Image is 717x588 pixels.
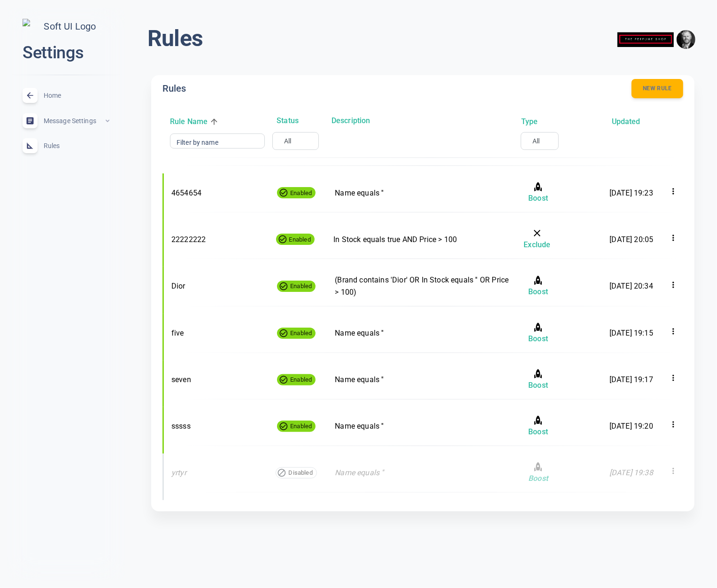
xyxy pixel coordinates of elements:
span: Disabled [285,468,316,478]
a: Home [8,83,125,108]
p: boost [527,181,549,204]
img: e9922e3fc00dd5316fa4c56e6d75935f [677,30,695,49]
span: Enabled [286,328,316,338]
span: Enabled [285,235,315,244]
h6: Boost [528,379,548,392]
img: theperfumeshop [617,25,674,55]
h6: Boost [528,426,548,438]
div: All [278,136,297,146]
img: Soft UI Logo [23,19,110,34]
span: Rule Name [170,116,221,128]
span: Enabled [286,421,316,431]
h6: Rule Name [170,116,208,128]
p: boost [527,461,549,485]
h6: Updated [612,116,640,128]
span: Updated [612,116,654,128]
span: Enabled [286,188,316,198]
h6: Description [332,115,506,127]
time: [DATE] 19:38 [609,468,653,477]
p: exclude [524,227,550,251]
p: Name equals '' [335,467,511,479]
p: Dior [171,280,260,292]
div: All [527,136,545,146]
span: Type [521,116,551,128]
p: boost [527,415,549,438]
h6: Boost [528,472,548,485]
p: Name equals '' [335,187,511,199]
h6: Boost [528,286,548,298]
p: boost [527,368,549,392]
p: 22222222 [171,234,259,246]
time: [DATE] 19:17 [609,375,653,384]
time: [DATE] 20:05 [609,235,653,244]
h6: Status [277,115,299,127]
p: In Stock equals true AND Price > 100 [333,234,508,246]
p: five [171,327,260,339]
h1: Rules [147,24,203,53]
span: Enabled [286,281,316,291]
h6: Boost [528,333,548,345]
p: Name equals '' [335,374,511,386]
time: [DATE] 19:15 [609,329,653,337]
h2: Settings [23,42,110,64]
p: boost [527,321,549,345]
h5: Rules [162,82,186,95]
p: Name equals '' [335,327,511,339]
span: expand_less [104,117,111,125]
button: New rule [632,79,683,98]
p: sssss [171,420,260,432]
h6: Type [521,116,538,128]
p: (Brand contains 'Dior' OR In Stock equals '' OR Price > 100) [335,274,511,298]
p: boost [527,274,549,298]
span: Enabled [286,375,316,384]
time: [DATE] 19:20 [609,422,653,431]
p: 4654654 [171,187,260,199]
time: [DATE] 19:23 [609,188,653,197]
time: [DATE] 20:34 [609,282,653,290]
h6: Boost [528,192,548,204]
p: yrtyr [171,467,260,479]
p: seven [171,374,260,386]
span: Status [277,115,312,127]
a: Rules [8,133,125,158]
p: Name equals '' [335,420,511,432]
h6: Exclude [524,239,550,251]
